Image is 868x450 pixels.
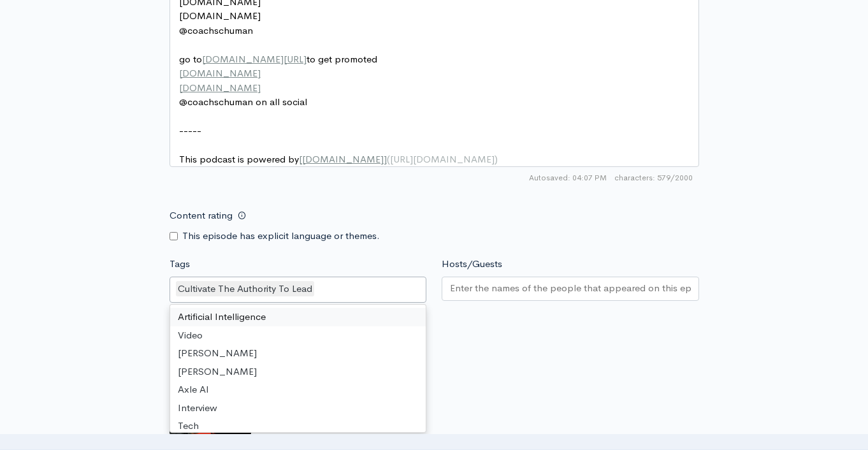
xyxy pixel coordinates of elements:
span: @coachschuman [179,24,253,36]
div: Artificial Intelligence [170,308,426,326]
span: ] [384,153,387,165]
span: ) [495,153,498,165]
div: Interview [170,399,426,417]
span: [DOMAIN_NAME] [302,153,384,165]
span: [ [299,153,302,165]
div: Video [170,326,426,345]
label: This episode has explicit language or themes. [182,229,380,243]
span: ( [387,153,390,165]
small: If no artwork is selected your default podcast artwork will be used [170,337,699,350]
input: Enter the names of the people that appeared on this episode [450,281,691,296]
span: ----- [179,124,201,136]
label: Tags [170,257,190,272]
label: Content rating [170,203,233,229]
span: [DOMAIN_NAME] [179,10,261,22]
span: [DOMAIN_NAME] [179,82,261,94]
div: [PERSON_NAME] [170,344,426,363]
span: [URL][DOMAIN_NAME] [390,153,495,165]
div: Tech [170,417,426,435]
span: @coachschuman on all social [179,96,307,108]
div: Cultivate The Authority To Lead [176,281,314,297]
span: [DOMAIN_NAME][URL] [202,53,307,65]
label: Hosts/Guests [442,257,502,272]
div: Axle AI [170,381,426,399]
div: [PERSON_NAME] [170,363,426,381]
span: 579/2000 [614,172,693,184]
span: go to to get promoted [179,53,377,65]
span: [DOMAIN_NAME] [179,67,261,79]
span: This podcast is powered by [179,153,498,165]
span: Autosaved: 04:07 PM [529,172,607,184]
